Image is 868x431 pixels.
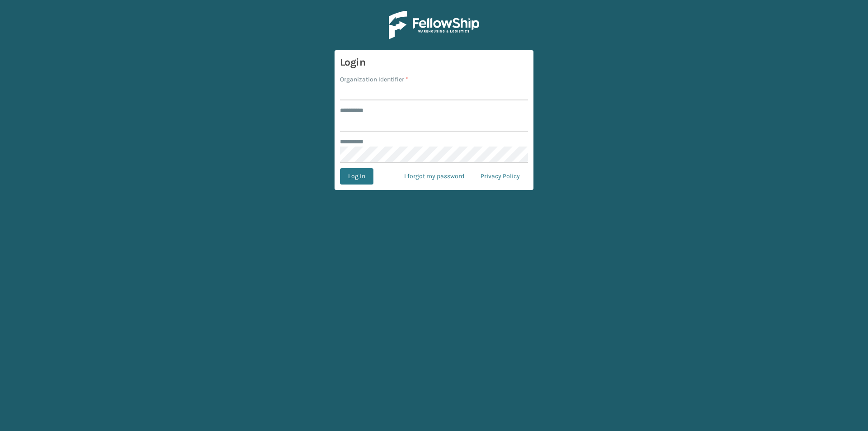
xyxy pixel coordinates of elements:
label: Organization Identifier [340,75,408,84]
a: Privacy Policy [472,168,528,185]
button: Log In [340,168,373,185]
h3: Login [340,56,528,69]
img: Logo [389,11,479,39]
a: I forgot my password [396,168,472,185]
